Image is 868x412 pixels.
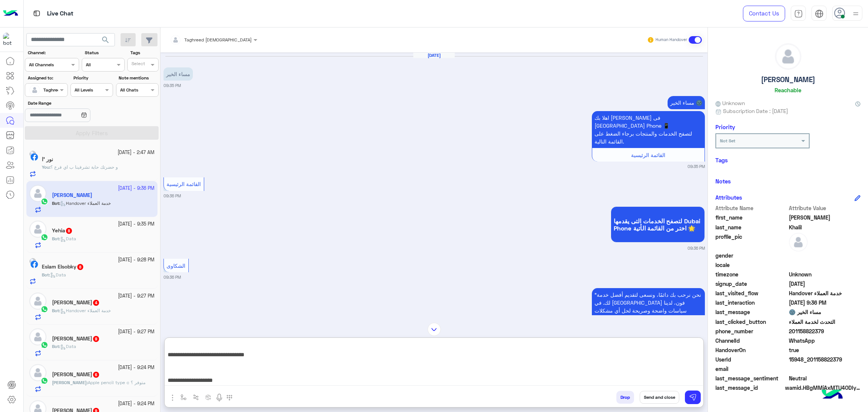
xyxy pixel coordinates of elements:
[715,124,735,130] h6: Priority
[715,233,787,250] span: profile_pic
[93,336,99,342] span: 9
[715,157,860,163] h6: Tags
[28,100,112,107] label: Date Range
[29,258,36,265] img: picture
[688,245,705,251] small: 09:36 PM
[715,308,787,316] span: last_message
[789,327,861,335] span: 201158822379
[202,391,215,403] button: create order
[52,308,60,313] b: :
[594,291,701,385] span: "نحن نرحب بك دائمًا، ونسعى لتقديم أفضل خدمة لك. في [GEOGRAPHIC_DATA] فون، لدينا سياسات واضحة وصري...
[592,111,705,148] p: 5/10/2025, 9:35 PM
[715,374,787,382] span: last_message_sentiment
[60,343,76,349] span: Data
[77,264,83,270] span: 8
[85,49,124,56] label: Status
[29,328,46,345] img: defaultAdmin.png
[789,308,861,316] span: مساء الخير 🌚
[789,365,861,373] span: null
[28,49,78,56] label: Channel:
[130,60,145,69] div: Select
[66,228,72,234] span: 8
[689,394,697,401] img: send message
[715,252,787,259] span: gender
[93,372,99,378] span: 6
[164,193,181,199] small: 09:36 PM
[789,337,861,345] span: 2
[715,384,784,392] span: last_message_id
[52,380,87,385] span: [PERSON_NAME]
[413,53,455,58] h6: [DATE]
[715,289,787,297] span: last_visited_flow
[52,227,73,234] h5: Yehia
[184,37,252,43] span: Taghreed [DEMOGRAPHIC_DATA]
[715,223,787,231] span: last_name
[41,341,48,349] img: WhatsApp
[715,178,731,185] h6: Notes
[789,318,861,326] span: التحدث لخدمة العملاء
[52,236,59,241] span: Bot
[167,262,185,269] span: الشكاوى
[715,280,787,288] span: signup_date
[775,44,801,69] img: defaultAdmin.png
[789,346,861,354] span: true
[668,96,705,109] p: 5/10/2025, 9:35 PM
[50,164,118,170] span: و حضرتك حابة تشرفينا ب اي فرع ؟
[164,82,181,89] small: 09:35 PM
[715,214,787,221] span: first_name
[25,126,159,140] button: Apply Filters
[640,391,679,404] button: Send and close
[715,194,742,201] h6: Attributes
[52,343,60,349] b: :
[851,9,860,18] img: profile
[190,391,202,403] button: Trigger scenario
[715,346,787,354] span: HandoverOn
[29,364,46,381] img: defaultAdmin.png
[3,33,17,46] img: 1403182699927242
[715,261,787,269] span: locale
[789,223,861,231] span: Khalil
[52,343,59,349] span: Bot
[715,204,787,212] span: Attribute Name
[167,181,201,187] span: القائمة الرئيسية
[789,356,861,363] span: 15948_201158822379
[785,384,860,392] span: wamid.HBgMMjAxMTU4ODIyMzc5FQIAEhgUM0E5QzYzRjlGRTA5ODQzRDI2MTUA
[164,67,193,81] p: 5/10/2025, 9:35 PM
[52,308,59,313] span: Bot
[101,35,110,44] span: search
[720,138,735,143] b: Not Set
[50,272,66,278] span: Data
[32,9,41,18] img: tab
[118,221,154,228] small: [DATE] - 9:35 PM
[794,9,803,18] img: tab
[819,382,845,408] img: hulul-logo.png
[52,299,100,306] h5: Ahmed Sedawy
[743,6,785,21] a: Contact Us
[789,374,861,382] span: 0
[118,400,154,407] small: [DATE] - 9:24 PM
[177,391,190,403] button: select flow
[52,336,100,342] h5: MAHMOUD ABOU BAKR
[215,393,224,402] img: send voice note
[715,99,745,107] span: Unknown
[31,153,38,161] img: Facebook
[73,75,112,81] label: Priority
[42,272,50,278] b: :
[715,270,787,278] span: timezone
[42,164,50,170] b: :
[193,394,199,400] img: Trigger scenario
[761,75,815,84] h5: [PERSON_NAME]
[47,9,73,19] p: Live Chat
[60,236,76,241] span: Data
[164,274,181,280] small: 09:36 PM
[789,289,861,297] span: Handover خدمة العملاء
[789,299,861,307] span: 2025-10-05T18:36:50.424Z
[789,252,861,259] span: null
[723,107,788,115] span: Subscription Date : [DATE]
[52,236,60,241] b: :
[52,371,100,378] h5: Ali Wagdy
[688,163,705,169] small: 09:35 PM
[31,261,38,268] img: Facebook
[656,37,687,43] small: Human Handover
[118,328,154,336] small: [DATE] - 9:27 PM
